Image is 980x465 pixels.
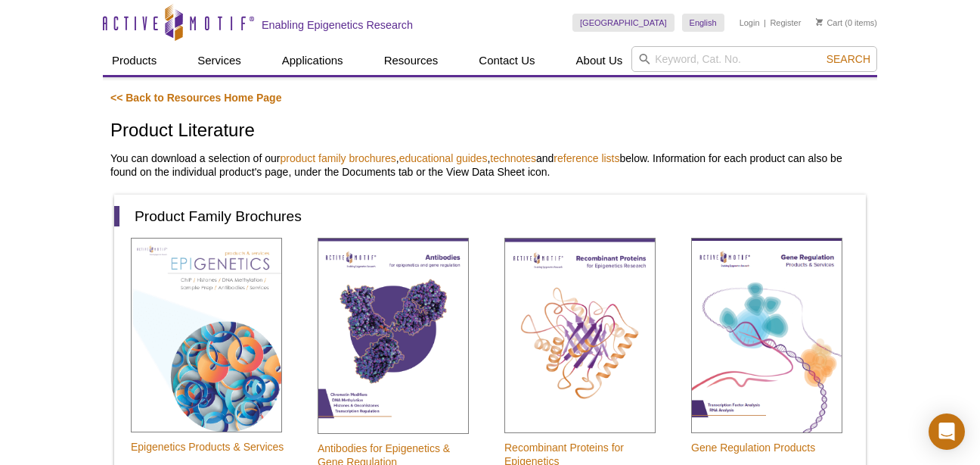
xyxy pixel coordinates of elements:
[691,238,842,433] img: Gene Regulation Products
[929,414,965,450] div: Open Intercom Messenger
[188,46,250,75] a: Services
[682,14,724,32] a: English
[554,152,619,164] a: reference lists
[318,238,469,434] img: Antibodies
[470,46,544,75] a: Contact Us
[375,46,448,75] a: Resources
[504,238,656,433] img: Recombinant Proteins for Epigenetics Research
[114,206,851,226] h2: Product Family Brochures
[131,440,284,454] p: Epigenetics Products & Services
[273,46,352,75] a: Applications
[764,14,766,32] li: |
[816,18,823,26] img: Your Cart
[399,152,488,164] a: educational guides
[822,52,875,66] button: Search
[770,17,801,28] a: Register
[631,46,877,72] input: Keyword, Cat. No.
[110,151,870,179] p: You can download a selection of our , , and below. Information for each product can also be found...
[691,441,842,454] p: Gene Regulation Products
[490,152,536,164] a: technotes
[816,17,842,28] a: Cart
[816,14,877,32] li: (0 items)
[280,152,395,164] a: product family brochures
[110,92,281,104] a: << Back to Resources Home Page
[103,46,166,75] a: Products
[262,18,413,32] h2: Enabling Epigenetics Research
[740,17,760,28] a: Login
[826,53,870,65] span: Search
[567,46,632,75] a: About Us
[131,238,282,432] img: Epigenetic Services
[110,120,870,142] h1: Product Literature
[572,14,675,32] a: [GEOGRAPHIC_DATA]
